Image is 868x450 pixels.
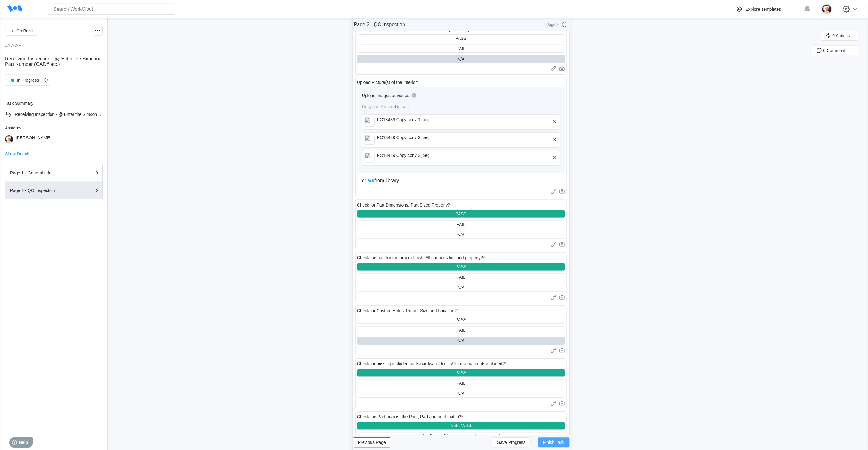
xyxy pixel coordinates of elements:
div: FAIL [457,328,466,333]
img: b7307f1e-8b30-4b82-a1cc-eade1d0dfac1 [365,117,375,127]
div: PASS [456,211,467,216]
button: Show Details [5,152,30,156]
div: N/A [457,57,464,62]
span: Pick [366,178,374,183]
div: Page 1 - General Info [10,171,72,175]
button: 0 Comments [812,46,858,55]
button: Finish Task [538,438,570,448]
button: 0 Actions [821,31,858,41]
div: FAIL [457,222,466,227]
div: Check for Part Dimensions, Part Sized Properly? [357,202,452,207]
div: In Progress [8,76,39,84]
div: Page 2 - QC Inspection [10,188,72,193]
span: Finish Task [543,440,565,445]
div: PASS [456,36,467,41]
div: Upload images or videos [362,93,409,98]
span: Receiving Inspection - @ Enter the Simcona Part Number (CAD# etc.) [15,112,149,117]
span: Upload [395,104,409,109]
div: Parts Match [450,423,473,428]
span: 0 Actions [833,34,850,38]
div: N/A [457,391,464,396]
img: user-4.png [5,135,13,144]
div: N/A [457,232,464,237]
div: Page 2 [543,22,558,27]
span: Save Progress [497,440,525,445]
div: Check the part for the proper finish, All surfaces finished properly? [357,256,485,260]
span: Previous Page [358,440,386,445]
div: Check for Custom Holes, Proper Size and Location? [357,309,459,313]
div: N/A [457,285,464,290]
input: Search WorkClout [47,4,176,15]
div: N/A [457,338,464,343]
div: FAIL [457,275,466,280]
button: Page 1 - General Info [5,164,103,182]
div: PO18439 Copy conv 2.jpeg [377,135,448,140]
div: PO18439 Copy conv 1.jpeg [377,117,448,122]
a: Receiving Inspection - @ Enter the Simcona Part Number (CAD# etc.) [5,111,103,118]
button: Go Back [5,26,38,36]
div: PASS [456,264,467,269]
div: PASS [456,317,467,322]
div: Task Summary [5,101,103,106]
div: PO18439 Copy conv 3.jpeg [377,153,448,158]
div: FAIL [457,46,466,51]
button: Previous Page [353,438,391,448]
div: PASS [456,370,467,375]
div: Page 2 - QC Inspection [354,22,405,27]
div: Upload Picture(s) of the Interior [357,80,419,85]
span: Receiving Inspection - @ Enter the Simcona Part Number (CAD# etc.) [5,56,102,67]
img: b34da46d-8589-4095-8823-4f5ed161ecea [365,153,375,163]
div: FAIL [457,381,466,386]
div: #17638 [5,43,21,49]
div: Explore Templates [746,7,781,12]
div: Assignee [5,125,103,130]
button: Save Progress [492,438,531,448]
div: Check the Part against the Print, Part and print match? [357,415,463,419]
span: Go Back [16,29,33,33]
div: or from library. [362,178,560,183]
a: Explore Templates [736,6,801,13]
img: 2bd11584-43ed-4b8e-932d-c02f19516940 [365,135,375,145]
button: Page 2 - QC Inspection [5,182,103,199]
span: 0 Comments [823,48,848,53]
div: Insignificant Differences Found - Part Useable [417,434,505,439]
div: [PERSON_NAME] [16,135,51,144]
div: Check for missing included parts/hardware/docs, All extra materials included? [357,362,507,366]
span: Drag and Drop or [362,104,409,109]
img: user-4.png [822,4,832,14]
